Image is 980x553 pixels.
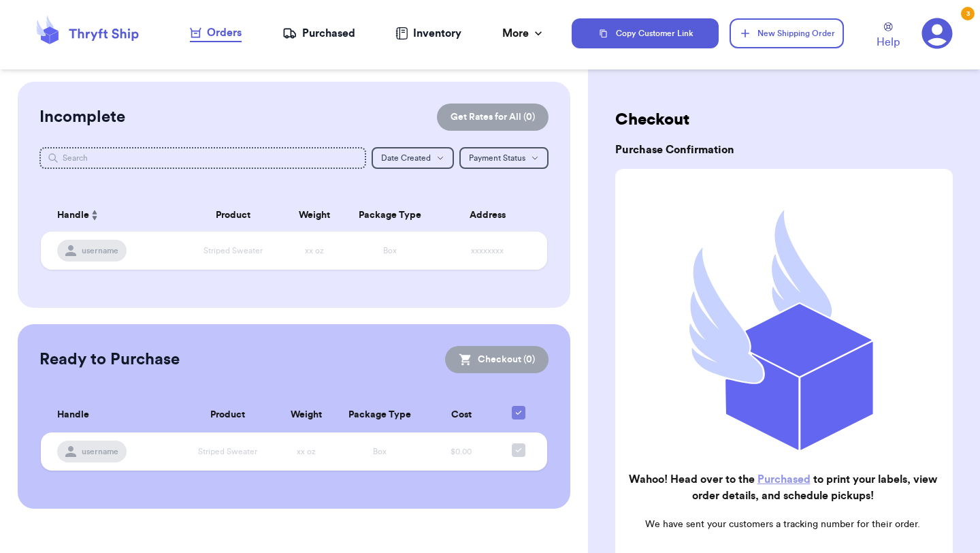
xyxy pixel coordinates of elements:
span: Help [877,34,900,50]
span: xx oz [297,447,316,456]
span: $0.00 [451,447,472,456]
th: Product [182,199,284,232]
button: Copy Customer Link [572,18,719,48]
th: Package Type [336,398,424,432]
th: Address [436,199,547,232]
div: 3 [961,7,975,20]
th: Weight [284,199,344,232]
span: xx oz [305,247,324,255]
span: Striped Sweater [198,447,257,456]
th: Product [178,398,277,432]
span: Handle [57,208,89,223]
th: Cost [424,398,497,432]
a: Orders [190,25,242,42]
span: Handle [57,408,89,422]
span: username [82,446,118,457]
span: Date Created [381,154,431,162]
span: Striped Sweater [203,247,263,255]
a: 3 [921,18,953,49]
button: Get Rates for All (0) [437,104,549,131]
a: Help [877,22,900,50]
button: Checkout (0) [445,346,549,373]
div: Orders [190,25,242,41]
button: Payment Status [459,147,549,169]
span: Payment Status [469,154,525,162]
button: Sort ascending [89,207,100,223]
th: Weight [277,398,336,432]
button: Date Created [372,147,454,169]
a: Inventory [395,25,461,42]
h2: Wahoo! Head over to the to print your labels, view order details, and schedule pickups! [626,471,939,504]
p: We have sent your customers a tracking number for their order. [626,518,939,531]
span: username [82,245,118,256]
h2: Checkout [615,109,953,131]
h2: Incomplete [39,106,125,128]
span: Box [373,447,387,456]
a: Purchased [757,474,811,485]
span: xxxxxxxx [471,247,504,255]
th: Package Type [344,199,436,232]
button: New Shipping Order [730,18,844,48]
h3: Purchase Confirmation [615,142,953,158]
span: Box [383,247,397,255]
h2: Ready to Purchase [39,349,180,370]
input: Search [39,147,366,169]
div: More [502,25,545,42]
a: Purchased [282,25,355,42]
